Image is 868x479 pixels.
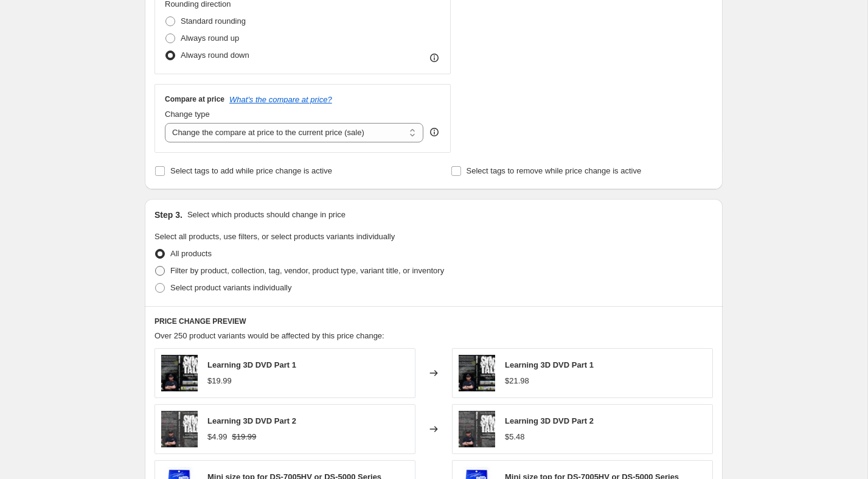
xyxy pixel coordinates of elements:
[181,16,246,26] span: Standard rounding
[170,249,212,258] span: All products
[155,232,395,241] span: Select all products, use filters, or select products variants individually
[161,411,198,447] img: SM-DVD2-2_80x.jpg
[207,360,296,369] span: Learning 3D DVD Part 1
[161,355,198,391] img: SM-DVD1-2_80x.jpg
[207,431,227,443] div: $4.99
[155,316,713,326] h6: PRICE CHANGE PREVIEW
[187,209,345,221] p: Select which products should change in price
[505,360,594,369] span: Learning 3D DVD Part 1
[181,51,249,60] span: Always round down
[165,94,224,104] h3: Compare at price
[170,266,444,275] span: Filter by product, collection, tag, vendor, product type, variant title, or inventory
[459,411,495,447] img: SM-DVD2-2_80x.jpg
[428,126,440,138] div: help
[170,166,332,175] span: Select tags to add while price change is active
[207,375,232,387] div: $19.99
[207,416,296,425] span: Learning 3D DVD Part 2
[181,33,239,43] span: Always round up
[165,110,210,119] span: Change type
[505,375,529,387] div: $21.98
[232,431,257,443] strike: $19.99
[505,431,525,443] div: $5.48
[155,331,384,340] span: Over 250 product variants would be affected by this price change:
[505,416,594,425] span: Learning 3D DVD Part 2
[467,166,642,175] span: Select tags to remove while price change is active
[229,95,332,104] button: What's the compare at price?
[170,283,291,292] span: Select product variants individually
[155,209,182,221] h2: Step 3.
[459,355,495,391] img: SM-DVD1-2_80x.jpg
